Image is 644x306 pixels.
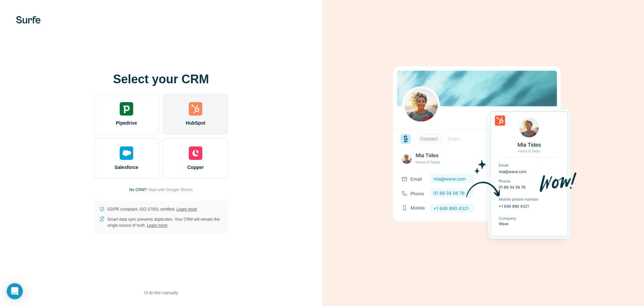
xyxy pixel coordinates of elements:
[107,216,223,228] p: Smart data sync prevents duplicates. Your CRM will remain the single source of truth.
[187,164,204,171] span: Copper
[186,120,205,126] span: HubSpot
[94,73,228,86] h1: Select your CRM
[7,283,23,299] div: Open Intercom Messenger
[189,102,202,116] img: hubspot's logo
[176,207,197,212] a: Learn more
[189,146,202,160] img: copper's logo
[120,102,133,116] img: pipedrive's logo
[129,187,147,193] p: No CRM?
[107,206,197,212] p: GDPR compliant. ISO-27001 certified.
[389,56,577,251] img: HUBSPOT image
[144,290,178,296] span: I’ll do this manually
[139,288,182,298] button: I’ll do this manually
[16,16,41,24] img: Surfe's logo
[116,120,137,126] span: Pipedrive
[120,146,133,160] img: salesforce's logo
[148,187,193,193] button: Start with Google Sheets
[147,223,167,228] a: Learn more
[115,164,139,171] span: Salesforce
